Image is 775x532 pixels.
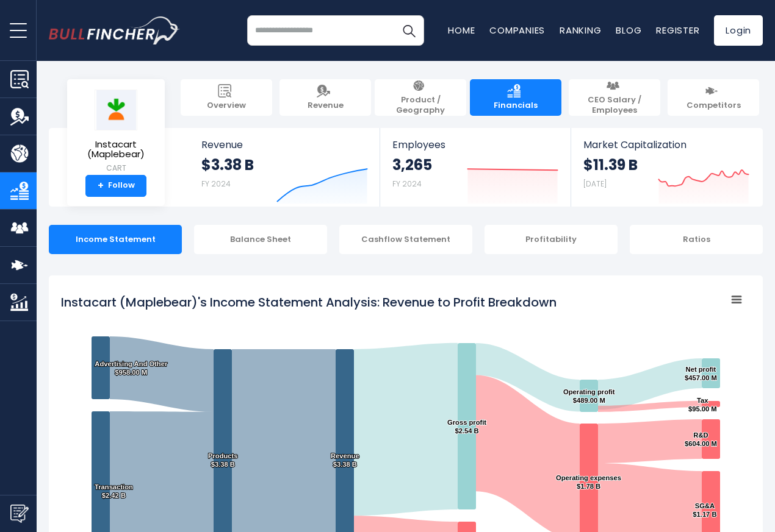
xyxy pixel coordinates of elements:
span: Overview [207,101,246,111]
text: Net profit $457.00 M [685,366,717,381]
a: Competitors [668,79,759,116]
a: Home [448,24,475,37]
small: CART [77,163,155,174]
span: Employees [392,139,558,151]
button: Search [394,15,424,46]
small: [DATE] [583,179,607,189]
strong: $3.38 B [201,155,254,174]
text: R&D $604.00 M [685,431,717,447]
a: +Follow [85,175,146,197]
span: CEO Salary / Employees [575,95,654,116]
span: Financials [494,101,538,111]
text: Revenue $3.38 B [331,452,359,468]
img: bullfincher logo [49,16,180,44]
span: Market Capitalization [583,139,749,151]
span: Revenue [308,101,344,111]
small: FY 2024 [201,179,231,189]
span: Instacart (Maplebear) [77,140,155,160]
text: Transaction $2.42 B [95,483,133,499]
div: Cashflow Statement [339,225,472,254]
a: Market Capitalization $11.39 B [DATE] [571,128,762,207]
text: Gross profit $2.54 B [447,419,486,434]
div: Profitability [485,225,618,254]
span: Competitors [687,101,741,111]
a: CEO Salary / Employees [569,79,660,116]
a: Overview [181,79,272,116]
a: Companies [489,24,545,37]
a: Instacart (Maplebear) CART [76,89,156,175]
span: Revenue [201,139,368,151]
strong: 3,265 [392,155,432,174]
a: Financials [470,79,561,116]
div: Ratios [630,225,763,254]
a: Product / Geography [375,79,466,116]
a: Revenue [279,79,371,116]
a: Go to homepage [49,16,180,44]
a: Revenue $3.38 B FY 2024 [189,128,380,207]
a: Blog [616,24,641,37]
small: FY 2024 [392,179,422,189]
span: Product / Geography [381,95,460,116]
a: Register [656,24,699,37]
tspan: Instacart (Maplebear)'s Income Statement Analysis: Revenue to Profit Breakdown [61,294,557,311]
text: Operating profit $489.00 M [563,388,615,404]
strong: $11.39 B [583,155,638,174]
div: Income Statement [49,225,182,254]
text: Operating expenses $1.78 B [556,474,621,490]
a: Login [714,15,763,46]
div: Balance Sheet [194,225,327,254]
text: Advertising And Other $958.00 M [95,360,168,376]
a: Ranking [560,24,601,37]
text: Products $3.38 B [208,452,238,468]
text: Tax $95.00 M [688,397,717,413]
strong: + [98,180,104,191]
a: Employees 3,265 FY 2024 [380,128,570,207]
text: SG&A $1.17 B [693,502,716,518]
